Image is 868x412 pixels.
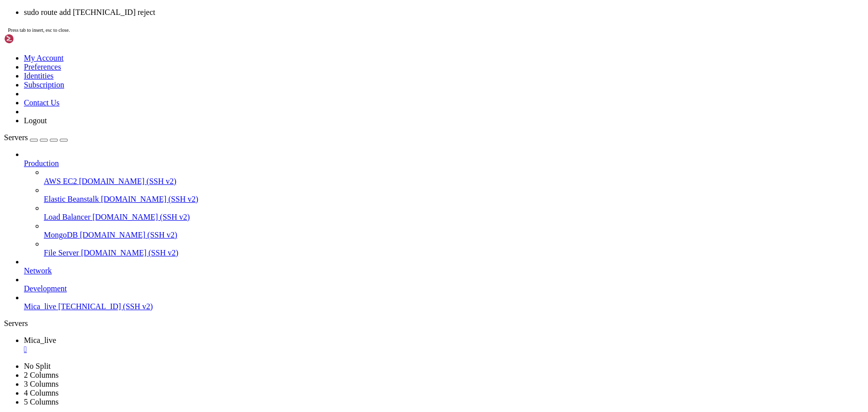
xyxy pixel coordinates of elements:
[24,293,864,311] li: Mica_live [TECHNICAL_ID] (SSH v2)
[24,380,59,388] a: 3 Columns
[81,248,179,257] span: [DOMAIN_NAME] (SSH v2)
[4,97,739,105] x-row: 1 [TECHNICAL_ID]
[4,114,739,122] x-row: 1 [TECHNICAL_ID]
[44,204,864,222] li: Load Balancer [DOMAIN_NAME] (SSH v2)
[4,80,739,88] x-row: 1 [TECHNICAL_ID]
[4,139,739,148] x-row: 1 [TECHNICAL_ID]
[24,284,67,293] span: Development
[24,345,864,354] a: 
[4,148,739,156] x-row: 1 [TECHNICAL_ID]
[4,198,739,207] x-row: 1 [TECHNICAL_ID]
[4,308,739,317] x-row: 1 [TECHNICAL_ID]
[24,72,54,80] a: Identities
[44,240,864,257] li: File Server [DOMAIN_NAME] (SSH v2)
[44,213,864,222] a: Load Balancer [DOMAIN_NAME] (SSH v2)
[4,4,739,12] x-row: 1 [TECHNICAL_ID]
[80,231,177,239] span: [DOMAIN_NAME] (SSH v2)
[44,186,864,204] li: Elastic Beanstalk [DOMAIN_NAME] (SSH v2)
[24,98,60,107] a: Contact Us
[4,122,739,131] x-row: 1 [TECHNICAL_ID]
[4,133,68,142] a: Servers
[4,55,739,63] x-row: 1 [TECHNICAL_ID]
[44,168,864,186] li: AWS EC2 [DOMAIN_NAME] (SSH v2)
[4,46,739,55] x-row: 1 [TECHNICAL_ID]
[44,177,864,186] a: AWS EC2 [DOMAIN_NAME] (SSH v2)
[4,34,61,44] img: Shellngn
[4,165,739,173] x-row: 1 [TECHNICAL_ID]
[4,325,739,333] x-row: root@keicir:/home/[GEOGRAPHIC_DATA]# sudo route add [TECHNICAL_ID] re ject
[4,319,864,328] div: Servers
[4,72,739,80] x-row: 1 [TECHNICAL_ID]
[4,12,739,21] x-row: 1 [TECHNICAL_ID]
[4,249,739,257] x-row: 1 [TECHNICAL_ID]
[24,8,864,17] li: sudo route add [TECHNICAL_ID] reject
[24,398,59,406] a: 5 Columns
[58,302,153,311] span: [TECHNICAL_ID] (SSH v2)
[24,284,864,293] a: Development
[4,224,739,232] x-row: 1 [TECHNICAL_ID]
[44,222,864,240] li: MongoDB [DOMAIN_NAME] (SSH v2)
[180,333,184,342] div: (42, 39)
[24,336,864,354] a: Mica_live
[4,300,739,308] x-row: 1 [TECHNICAL_ID]
[101,195,199,203] span: [DOMAIN_NAME] (SSH v2)
[4,317,739,325] x-row: root@keicir:/home/[GEOGRAPHIC_DATA]# sudo route add [TECHNICAL_ID] reject
[24,159,59,167] span: Production
[4,207,739,215] x-row: 1 [TECHNICAL_ID]
[44,248,79,257] span: File Server
[4,173,739,181] x-row: 1 [TECHNICAL_ID]
[44,195,864,204] a: Elastic Beanstalk [DOMAIN_NAME] (SSH v2)
[24,54,64,62] a: My Account
[44,231,864,240] a: MongoDB [DOMAIN_NAME] (SSH v2)
[24,257,864,275] li: Network
[44,231,78,239] span: MongoDB
[24,302,56,311] span: Mica_live
[79,177,177,185] span: [DOMAIN_NAME] (SSH v2)
[24,116,47,125] a: Logout
[24,63,61,71] a: Preferences
[24,302,864,311] a: Mica_live [TECHNICAL_ID] (SSH v2)
[44,213,91,221] span: Load Balancer
[4,88,739,97] x-row: 1 [TECHNICAL_ID]
[4,232,739,241] x-row: 1 [TECHNICAL_ID]
[24,266,52,275] span: Network
[4,215,739,224] x-row: 1 [TECHNICAL_ID]
[44,177,77,185] span: AWS EC2
[4,291,739,300] x-row: 1 [TECHNICAL_ID]
[24,371,59,379] a: 2 Columns
[44,195,99,203] span: Elastic Beanstalk
[4,181,739,190] x-row: 1 [TECHNICAL_ID]
[4,38,739,46] x-row: 1 [TECHNICAL_ID]
[4,131,739,139] x-row: 1 [TECHNICAL_ID]
[4,156,739,165] x-row: 1 [TECHNICAL_ID]
[4,257,739,266] x-row: 1 [TECHNICAL_ID]
[8,27,70,33] span: Press tab to insert, esc to close.
[4,274,739,283] x-row: 1 [TECHNICAL_ID]
[44,248,864,257] a: File Server [DOMAIN_NAME] (SSH v2)
[4,133,28,142] span: Servers
[4,283,739,291] x-row: 1 [TECHNICAL_ID]
[93,213,190,221] span: [DOMAIN_NAME] (SSH v2)
[24,159,864,168] a: Production
[4,266,739,274] x-row: 1 [TECHNICAL_ID]
[24,275,864,293] li: Development
[4,241,739,249] x-row: 1 [TECHNICAL_ID]
[24,336,56,344] span: Mica_live
[24,150,864,257] li: Production
[24,362,51,370] a: No Split
[24,81,64,89] a: Subscription
[4,21,739,29] x-row: 1 [TECHNICAL_ID]
[4,29,739,38] x-row: 1 [TECHNICAL_ID]
[4,105,739,114] x-row: 1 [TECHNICAL_ID]
[24,266,864,275] a: Network
[4,63,739,72] x-row: 1 [TECHNICAL_ID]
[4,333,739,342] x-row: root@keicir:/home/[GEOGRAPHIC_DATA]# sudo route add reject
[4,190,739,198] x-row: 1 [TECHNICAL_ID]
[24,389,59,397] a: 4 Columns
